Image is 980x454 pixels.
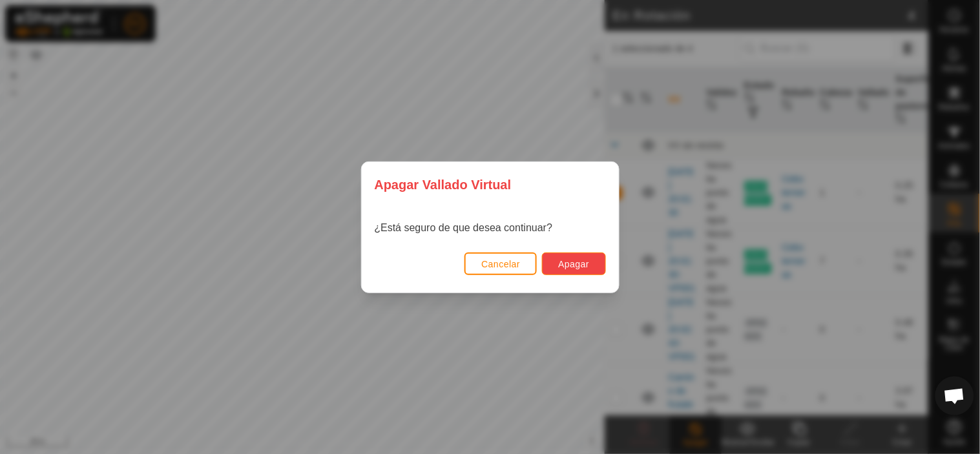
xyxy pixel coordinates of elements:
button: Cancelar [464,253,537,275]
p: ¿Está seguro de que desea continuar? [375,220,553,236]
span: Apagar Vallado Virtual [375,175,512,194]
span: Cancelar [481,259,520,269]
button: Apagar [542,253,605,275]
div: Chat abierto [935,377,974,415]
span: Apagar [558,259,589,269]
